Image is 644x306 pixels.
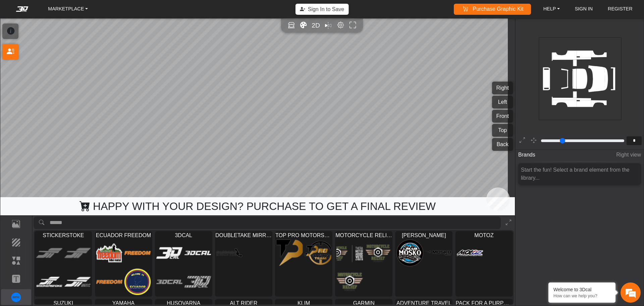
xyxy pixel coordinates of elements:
img: freedom [124,240,151,266]
span: ECUADOR FREEDOM [95,231,152,238]
input: search asset [50,217,501,229]
button: Front [492,110,513,123]
img: 3Dcal logo 2 [184,240,211,266]
button: Left [492,96,513,108]
span: STICKERSTOKE [35,231,92,238]
img: mosko moto [397,240,423,266]
span: Right view [616,149,641,161]
img: freedom contour [96,268,122,295]
span: We're online! [39,79,93,143]
img: 3Dcal logo 3 [156,268,182,295]
a: MARKETPLACE [45,4,91,14]
a: SIGN IN [572,4,596,14]
button: Mirror all [323,21,333,31]
button: Pan [529,136,539,146]
button: Top [492,124,513,137]
img: stickerstoke logo 9 [64,240,91,266]
a: HELP [541,4,562,14]
img: MOSKO MOTO LOGO [425,240,451,266]
span: DOUBLETAKE MIRROR [215,231,272,238]
span: Start the fun! Select a brand element from the library... [521,167,630,181]
div: Welcome to 3Dcal [553,287,610,292]
a: Purchase Graphic Kit [459,4,526,15]
img: EAD -TP FULL [305,240,331,266]
button: Right [492,82,513,94]
img: Motorcycle Relief Project Logo 2 [336,240,363,266]
div: Navigation go back [7,35,17,45]
button: Back [492,138,513,151]
div: Minimize live chat window [110,3,126,19]
span: Happy with your design? Purchase to get a final review [0,197,515,215]
img: welcome to ecuador stamp [124,268,151,295]
img: DTM Logo [216,240,243,266]
img: 3Dcal logo 1 [156,240,182,266]
p: How can we help you? [553,293,610,298]
img: motorcycle relief project logo [336,268,363,295]
span: Conversation [3,210,45,215]
span: MOTORCYCLE RELIEF PROJECT [335,231,392,238]
span: MOTOZ [456,231,513,238]
textarea: Type your message and hit 'Enter' [3,175,128,199]
img: stickerstoke logo 10 [36,268,62,295]
span: 2D [312,22,320,29]
a: REGISTER [605,4,635,14]
span: TOP PRO MOTORSPORTS [275,231,332,238]
button: Expand Library [503,217,514,229]
span: 3DCAL [155,231,212,238]
img: stickerstoke logo 2 [36,240,62,266]
button: Full screen [348,21,358,31]
img: stickerstoke logo 3 [64,268,91,295]
button: Open in Showroom [286,21,296,31]
span: MOSKO MOTO [395,231,452,238]
button: 2D [311,21,321,31]
img: EAD -TP [276,240,303,266]
div: Chat with us now [45,35,123,44]
button: Expand 2D editor [517,136,528,146]
span: Brands [518,149,535,161]
div: Articles [86,199,128,219]
button: Color tool [299,21,308,31]
div: FAQs [45,199,87,219]
img: ecuador freedom 4 [96,240,122,266]
img: Motorcycle Relief Project Logo [365,240,391,266]
img: 3Dcal logo 4 [184,268,211,295]
button: Editor settings [336,21,345,31]
img: motoz new [457,240,483,266]
button: Sign In to Save [296,4,349,15]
